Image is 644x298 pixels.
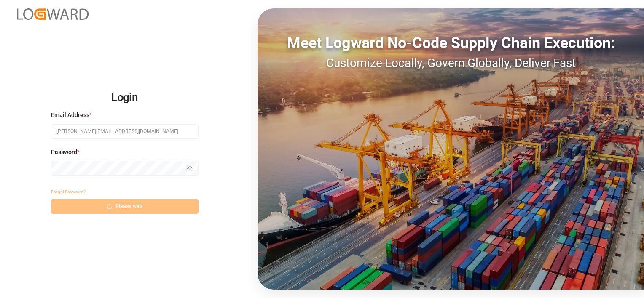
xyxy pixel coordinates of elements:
div: Customize Locally, Govern Globally, Deliver Fast [258,54,644,72]
span: Email Address [51,111,89,120]
input: Enter your email [51,124,199,139]
div: Meet Logward No-Code Supply Chain Execution: [258,32,644,54]
h2: Login [51,84,199,111]
img: Logward_new_orange.png [17,8,89,20]
span: Password [51,148,77,157]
